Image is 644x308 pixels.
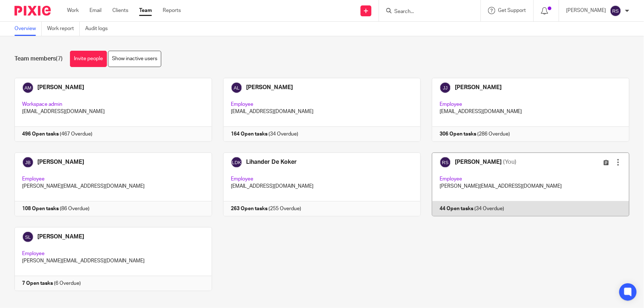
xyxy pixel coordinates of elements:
[112,7,128,14] a: Clients
[56,56,63,62] span: (7)
[139,7,152,14] a: Team
[14,22,42,36] a: Overview
[67,7,79,14] a: Work
[394,9,459,15] input: Search
[610,5,622,17] img: svg%3E
[566,7,606,14] p: [PERSON_NAME]
[163,7,181,14] a: Reports
[90,7,101,14] a: Email
[14,6,51,16] img: Pixie
[47,22,80,36] a: Work report
[108,51,161,67] a: Show inactive users
[498,8,526,13] span: Get Support
[14,55,63,63] h1: Team members
[70,51,107,67] a: Invite people
[85,22,113,36] a: Audit logs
